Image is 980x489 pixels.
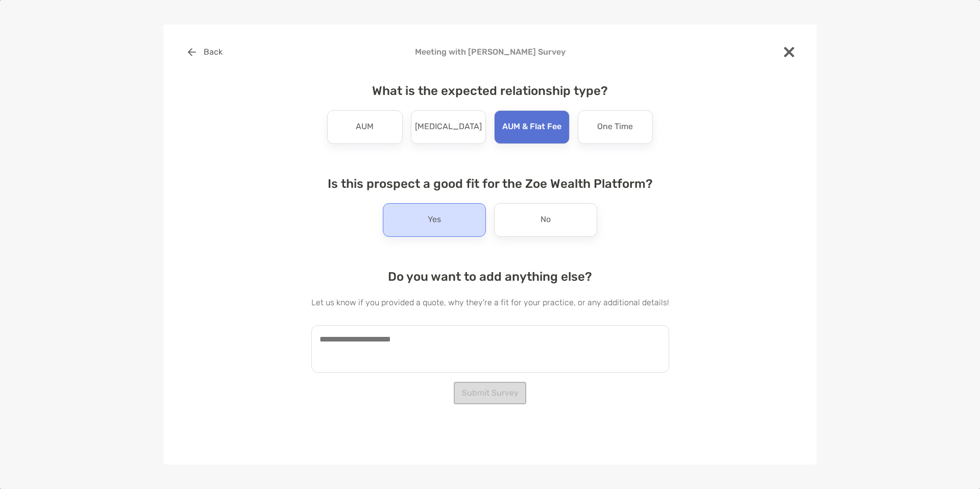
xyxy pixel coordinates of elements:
[502,119,561,135] p: AUM & Flat Fee
[311,84,669,98] h4: What is the expected relationship type?
[541,212,551,228] p: No
[356,119,374,135] p: AUM
[784,47,794,57] img: close modal
[180,41,230,63] button: Back
[597,119,633,135] p: One Time
[180,47,800,57] h4: Meeting with [PERSON_NAME] Survey
[415,119,482,135] p: [MEDICAL_DATA]
[311,296,669,309] p: Let us know if you provided a quote, why they're a fit for your practice, or any additional details!
[311,270,669,284] h4: Do you want to add anything else?
[428,212,441,228] p: Yes
[188,48,196,56] img: button icon
[311,177,669,191] h4: Is this prospect a good fit for the Zoe Wealth Platform?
